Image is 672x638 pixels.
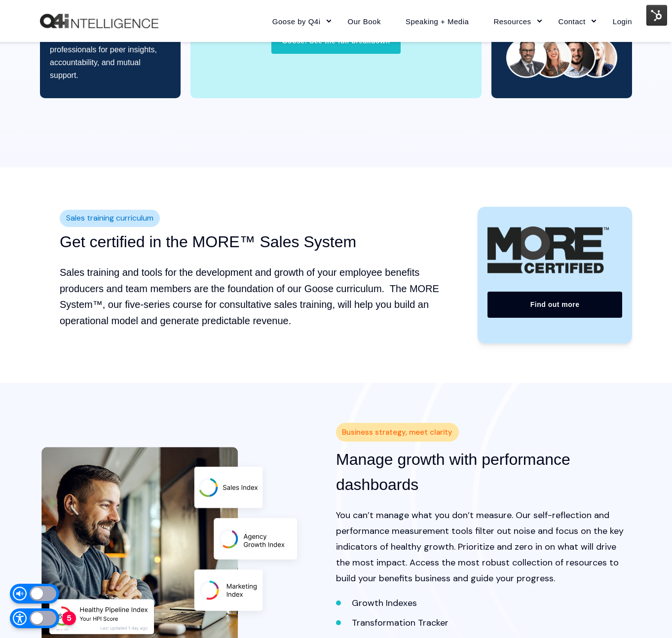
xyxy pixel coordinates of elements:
[336,447,632,497] h3: Manage growth with performance dashboards
[60,229,448,255] h3: Get certified in the MORE™ Sales System
[60,264,448,329] p: Sales training and tools for the development and growth of your employee benefits producers and t...
[66,213,153,223] span: Sales training curriculum
[623,591,672,638] iframe: Chat Widget
[336,507,632,586] p: You can’t manage what you don’t measure. Our self-reflection and performance measurement tools fi...
[352,615,632,631] li: Transformation Tracker
[342,425,452,440] span: Business strategy, meet clarity
[352,595,632,611] li: Growth Indexes
[40,14,158,29] img: Q4intelligence, LLC logo
[506,37,617,78] img: Goose testimonials
[487,292,622,317] a: Find out more
[50,31,171,82] p: Join a network of growth-minded professionals for peer insights, accountability, and mutual support.
[40,14,158,29] a: Back to Home
[487,226,608,273] img: 01411-MORE-Certified-HORZ_NoTAG_CC-1
[646,5,667,26] img: HubSpot Tools Menu Toggle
